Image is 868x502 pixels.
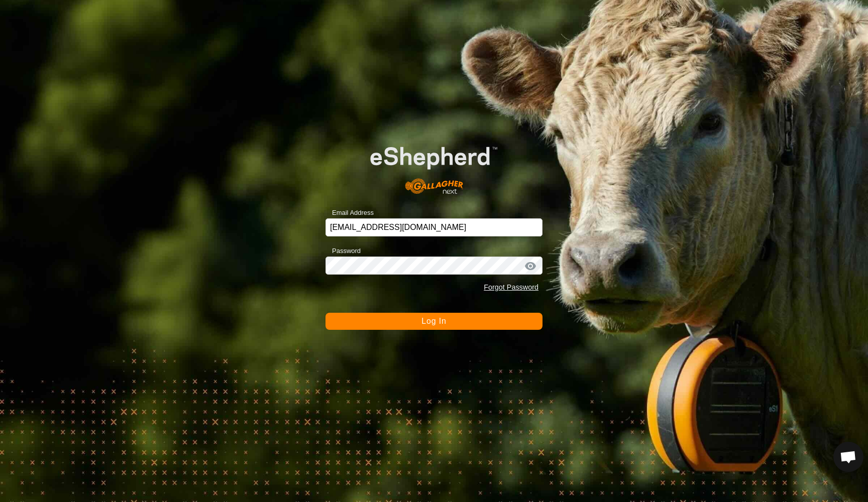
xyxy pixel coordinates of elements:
[325,218,542,236] input: Email Address
[833,442,863,472] div: Open chat
[484,283,538,291] a: Forgot Password
[325,208,374,218] label: Email Address
[421,317,446,325] span: Log In
[325,246,361,256] label: Password
[347,129,521,202] img: E-shepherd Logo
[325,313,542,330] button: Log In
